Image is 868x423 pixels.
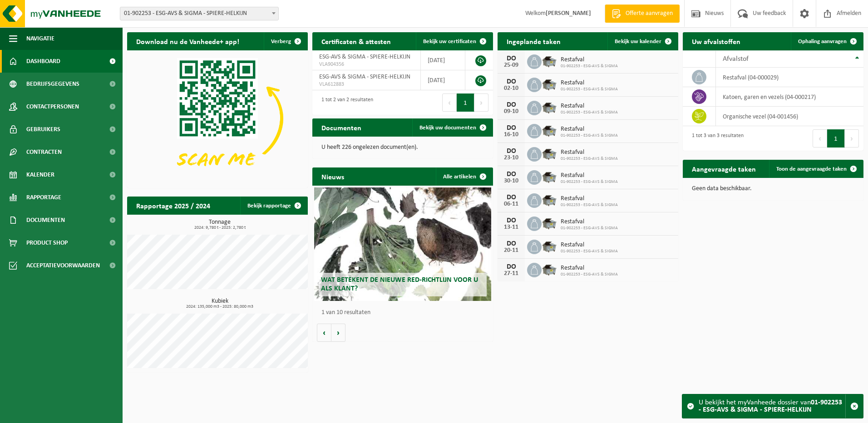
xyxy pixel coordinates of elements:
[561,64,618,69] span: 01-902253 - ESG-AVS & SIGMA
[502,263,520,271] div: DO
[605,5,680,23] a: Offerte aanvragen
[421,70,466,90] td: [DATE]
[317,324,331,342] button: Vorige
[502,217,520,224] div: DO
[502,108,520,115] div: 09-10
[132,219,308,230] h3: Tonnage
[321,276,478,292] span: Wat betekent de nieuwe RED-richtlijn voor u als klant?
[132,226,308,230] span: 2024: 9,780 t - 2025: 2,780 t
[132,298,308,309] h3: Kubiek
[321,310,488,316] p: 1 van 10 resultaten
[692,186,854,192] p: Geen data beschikbaar.
[26,118,60,141] span: Gebruikers
[271,39,291,44] span: Verberg
[26,254,100,277] span: Acceptatievoorwaarden
[687,128,744,148] div: 1 tot 3 van 3 resultaten
[502,55,520,62] div: DO
[561,87,618,92] span: 01-902253 - ESG-AVS & SIGMA
[561,202,618,208] span: 01-902253 - ESG-AVS & SIGMA
[132,305,308,309] span: 2024: 135,000 m3 - 2025: 80,000 m3
[312,167,353,185] h2: Nieuws
[502,85,520,92] div: 02-10
[502,271,520,277] div: 27-11
[561,249,618,254] span: 01-902253 - ESG-AVS & SIGMA
[502,62,520,69] div: 25-09
[561,195,618,202] span: Restafval
[776,166,847,172] span: Toon de aangevraagde taken
[542,123,557,138] img: WB-5000-GAL-GY-01
[120,7,278,20] span: 01-902253 - ESG-AVS & SIGMA - SPIERE-HELKIJN
[26,141,62,163] span: Contracten
[416,32,492,50] a: Bekijk uw certificaten
[561,110,618,115] span: 01-902253 - ESG-AVS & SIGMA
[502,124,520,132] div: DO
[699,394,845,418] div: U bekijkt het myVanheede dossier van
[319,61,414,68] span: VLA904356
[317,93,373,113] div: 1 tot 2 van 2 resultaten
[502,148,520,155] div: DO
[321,144,484,151] p: U heeft 226 ongelezen document(en).
[442,93,457,112] button: Previous
[502,224,520,231] div: 13-11
[26,163,54,186] span: Kalender
[561,265,618,272] span: Restafval
[716,107,863,126] td: organische vezel (04-001456)
[120,7,279,20] span: 01-902253 - ESG-AVS & SIGMA - SPIERE-HELKIJN
[419,125,476,131] span: Bekijk uw documenten
[542,76,557,92] img: WB-5000-GAL-GY-01
[542,99,557,115] img: WB-5000-GAL-GY-01
[264,32,307,50] button: Verberg
[615,39,661,44] span: Bekijk uw kalender
[312,118,370,136] h2: Documenten
[502,201,520,207] div: 06-11
[542,238,557,254] img: WB-5000-GAL-GY-01
[561,218,618,226] span: Restafval
[319,81,414,88] span: VLA612883
[561,241,618,249] span: Restafval
[26,209,65,231] span: Documenten
[319,74,410,80] span: ESG-AVS & SIGMA - SPIERE-HELKIJN
[542,192,557,207] img: WB-5000-GAL-GY-01
[26,27,54,50] span: Navigatie
[791,32,863,50] a: Ophaling aanvragen
[502,178,520,184] div: 30-10
[769,160,863,178] a: Toon de aangevraagde taken
[502,194,520,201] div: DO
[607,32,677,50] a: Bekijk uw kalender
[716,87,863,107] td: katoen, garen en vezels (04-000217)
[542,146,557,161] img: WB-5000-GAL-GY-01
[502,101,520,108] div: DO
[412,118,492,137] a: Bekijk uw documenten
[798,39,847,44] span: Ophaling aanvragen
[421,50,466,70] td: [DATE]
[542,261,557,277] img: WB-5000-GAL-GY-01
[312,32,400,50] h2: Certificaten & attesten
[561,226,618,231] span: 01-902253 - ESG-AVS & SIGMA
[561,79,618,87] span: Restafval
[502,132,520,138] div: 16-10
[561,103,618,110] span: Restafval
[502,155,520,161] div: 23-10
[436,167,492,186] a: Alle artikelen
[498,32,570,50] h2: Ingeplande taken
[561,133,618,138] span: 01-902253 - ESG-AVS & SIGMA
[331,324,345,342] button: Volgende
[127,50,308,186] img: Download de VHEPlus App
[240,197,307,215] a: Bekijk rapportage
[127,32,248,50] h2: Download nu de Vanheede+ app!
[723,55,749,63] span: Afvalstof
[542,53,557,69] img: WB-5000-GAL-GY-01
[457,93,474,112] button: 1
[319,54,410,60] span: ESG-AVS & SIGMA - SPIERE-HELKIJN
[561,156,618,162] span: 01-902253 - ESG-AVS & SIGMA
[542,169,557,184] img: WB-5000-GAL-GY-01
[845,129,859,148] button: Next
[561,272,618,277] span: 01-902253 - ESG-AVS & SIGMA
[827,129,845,148] button: 1
[561,179,618,185] span: 01-902253 - ESG-AVS & SIGMA
[561,172,618,179] span: Restafval
[26,50,60,73] span: Dashboard
[502,78,520,85] div: DO
[699,399,842,413] strong: 01-902253 - ESG-AVS & SIGMA - SPIERE-HELKIJN
[683,32,750,50] h2: Uw afvalstoffen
